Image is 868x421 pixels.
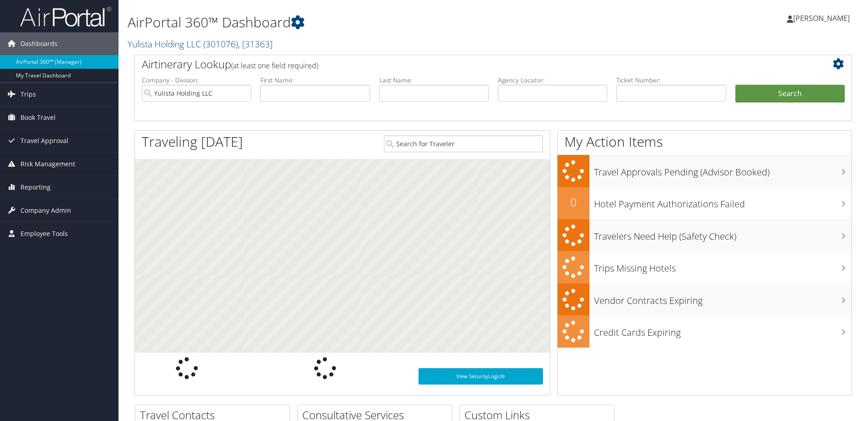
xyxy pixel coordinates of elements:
[594,290,852,307] h3: Vendor Contracts Expiring
[21,106,56,129] span: Book Travel
[558,132,852,151] h1: My Action Items
[498,76,607,85] label: Agency Locator:
[594,322,852,339] h3: Credit Cards Expiring
[128,38,273,50] a: Yulista Holding LLC
[418,368,543,385] a: View SecurityLogic®
[203,38,238,50] span: ( 301076 )
[384,135,543,152] input: Search for Traveler
[594,257,852,275] h3: Trips Missing Hotels
[21,83,36,106] span: Trips
[594,161,852,179] h3: Travel Approvals Pending (Advisor Booked)
[616,76,726,85] label: Ticket Number:
[793,13,850,23] span: [PERSON_NAME]
[21,222,68,245] span: Employee Tools
[142,56,785,72] h2: Airtinerary Lookup
[142,132,243,151] h1: Traveling [DATE]
[21,129,68,152] span: Travel Approval
[787,5,859,32] a: [PERSON_NAME]
[558,283,852,316] a: Vendor Contracts Expiring
[20,6,111,27] img: airportal-logo.png
[558,219,852,252] a: Travelers Need Help (Safety Check)
[142,76,251,85] label: Company - Division:
[21,153,75,175] span: Risk Management
[21,176,51,199] span: Reporting
[21,32,57,55] span: Dashboards
[558,155,852,187] a: Travel Approvals Pending (Advisor Booked)
[379,76,489,85] label: Last Name:
[21,199,71,222] span: Company Admin
[735,85,845,103] button: Search
[231,61,318,71] span: (at least one field required)
[128,13,615,32] h1: AirPortal 360™ Dashboard
[558,187,852,219] a: 0Hotel Payment Authorizations Failed
[238,38,273,50] span: , [ 31363 ]
[558,195,589,210] h2: 0
[594,226,852,243] h3: Travelers Need Help (Safety Check)
[558,251,852,283] a: Trips Missing Hotels
[594,193,852,210] h3: Hotel Payment Authorizations Failed
[558,315,852,348] a: Credit Cards Expiring
[260,76,370,85] label: First Name:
